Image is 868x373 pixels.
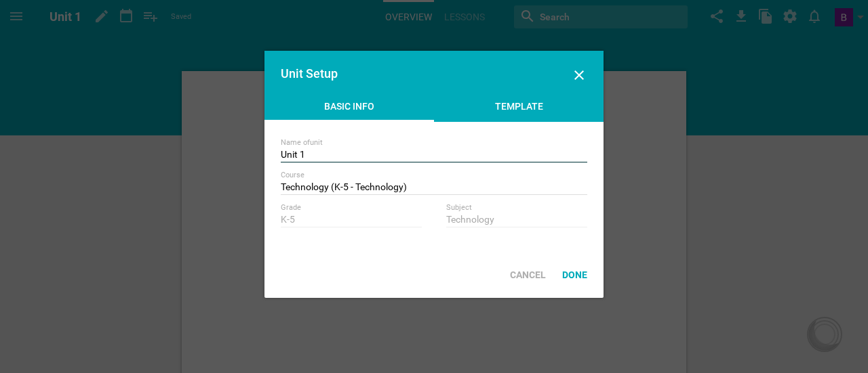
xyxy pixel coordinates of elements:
div: Basic Info [264,100,434,122]
div: Unit Setup [281,67,557,81]
input: e.g. Ancient Roman Civilization [281,149,587,162]
div: Grade [281,203,422,213]
input: Search from your courses... [281,181,587,195]
div: Done [554,260,595,290]
div: Subject [446,203,587,213]
input: e.g. Science [446,214,587,227]
input: e.g. Grade 7 [281,214,422,227]
div: Cancel [502,260,554,290]
div: Template [434,100,604,120]
div: Name of unit [281,138,587,148]
div: Course [281,171,587,180]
